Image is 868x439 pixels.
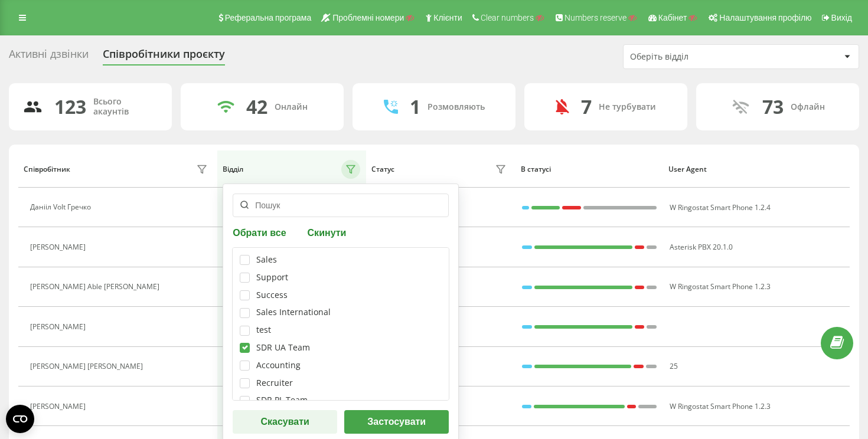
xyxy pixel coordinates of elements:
[30,243,89,251] div: [PERSON_NAME]
[670,281,771,291] span: W Ringostat Smart Phone 1.2.3
[831,13,852,22] span: Вихід
[304,227,350,238] button: Скинути
[24,165,70,173] div: Співробітник
[30,362,146,371] div: [PERSON_NAME] [PERSON_NAME]
[256,378,293,388] div: Recruiter
[233,194,449,217] input: Пошук
[256,395,308,405] div: SDR PL Team
[481,13,534,22] span: Clear numbers
[30,323,89,331] div: [PERSON_NAME]
[256,273,288,283] div: Support
[433,13,462,22] span: Клієнти
[256,307,331,317] div: Sales International
[256,255,277,265] div: Sales
[344,410,449,434] button: Застосувати
[256,325,271,335] div: test
[275,102,308,112] div: Онлайн
[658,13,687,22] span: Кабінет
[30,402,89,411] div: [PERSON_NAME]
[762,96,784,118] div: 73
[599,102,656,112] div: Не турбувати
[670,242,733,252] span: Asterisk PBX 20.1.0
[256,290,288,300] div: Success
[332,13,404,22] span: Проблемні номери
[246,96,267,118] div: 42
[30,283,162,291] div: [PERSON_NAME] Able [PERSON_NAME]
[371,165,394,173] div: Статус
[256,361,301,371] div: Accounting
[521,165,657,173] div: В статусі
[719,13,811,22] span: Налаштування профілю
[791,102,825,112] div: Офлайн
[223,165,243,173] div: Відділ
[103,48,225,66] div: Співробітники проєкту
[564,13,626,22] span: Numbers reserve
[225,13,312,22] span: Реферальна програма
[6,405,34,433] button: Open CMP widget
[668,165,844,173] div: User Agent
[428,102,485,112] div: Розмовляють
[670,202,771,212] span: W Ringostat Smart Phone 1.2.4
[670,361,678,371] span: 25
[54,96,86,118] div: 123
[93,97,158,117] div: Всього акаунтів
[233,410,337,434] button: Скасувати
[630,52,771,62] div: Оберіть відділ
[30,203,94,211] div: Данііл Volt Гречко
[9,48,89,66] div: Активні дзвінки
[233,227,289,238] button: Обрати все
[670,401,771,411] span: W Ringostat Smart Phone 1.2.3
[581,96,592,118] div: 7
[410,96,420,118] div: 1
[256,343,310,353] div: SDR UA Team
